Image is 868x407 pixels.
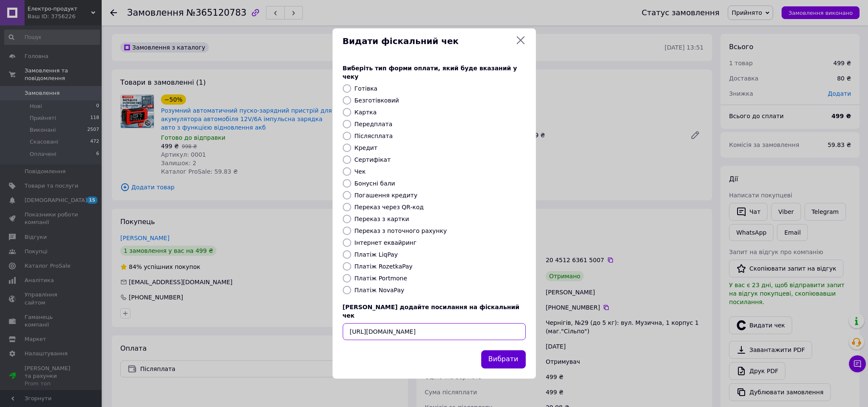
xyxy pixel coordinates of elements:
label: Переказ з поточного рахунку [355,227,447,234]
label: Готівка [355,85,377,92]
label: Післясплата [355,133,393,139]
span: Видати фіскальний чек [343,35,512,47]
span: [PERSON_NAME] додайте посилання на фіскальний чек [343,304,520,319]
label: Передплата [355,121,393,127]
label: Кредит [355,144,377,151]
input: URL чека [343,323,526,340]
label: Сертифікат [355,156,391,163]
label: Безготівковий [355,97,399,104]
button: Вибрати [481,350,526,368]
label: Картка [355,109,377,116]
label: Інтернет еквайринг [355,239,417,246]
label: Погашення кредиту [355,192,418,199]
label: Переказ через QR-код [355,204,424,210]
span: Виберіть тип форми оплати, який буде вказаний у чеку [343,65,517,80]
label: Переказ з картки [355,216,409,222]
label: Чек [355,168,366,175]
label: Платіж LiqPay [355,251,398,258]
label: Платіж Portmone [355,275,408,282]
label: Платіж RozetkaPay [355,263,413,270]
label: Платіж NovaPay [355,287,405,293]
label: Бонусні бали [355,180,395,187]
